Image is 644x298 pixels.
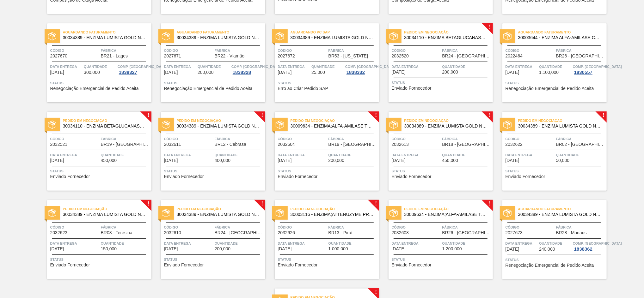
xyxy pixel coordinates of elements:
span: BR28 - Manaus [556,230,587,235]
span: 2022464 [506,54,523,58]
span: 03/10/2025 [164,158,178,163]
span: BR19 - Nova Rio [101,142,150,147]
span: Código [50,47,99,54]
a: Comp. [GEOGRAPHIC_DATA]1838328 [231,63,264,75]
span: Fábrica [442,136,491,142]
span: BR26 - Uberlândia [442,230,491,235]
a: !statusPedido em Negociação30034389 - ENZIMA LUMISTA GOLD NOVONESIS 25KGCódigo2032613FábricaBR18 ... [379,112,493,191]
span: Aguardando Faturamento [63,29,151,35]
span: Status [164,168,264,174]
span: Enviado Fornecedor [392,86,432,91]
span: 2027672 [278,54,295,58]
div: 1838328 [231,70,252,75]
a: statusAguardando Faturamento30034389 - ENZIMA LUMISTA GOLD NOVONESIS 25KGCódigo2027670FábricaBR21... [38,23,151,102]
span: Quantidade [539,63,571,70]
span: Status [278,256,377,263]
span: 2027671 [164,54,181,58]
a: Comp. [GEOGRAPHIC_DATA]1838327 [118,63,150,75]
span: Status [164,256,264,263]
span: Renegociação Emergencial de Pedido Aceita [506,263,594,268]
span: 2032521 [50,142,68,147]
span: 30003644 - ENZIMA ALFA-AMILASE CEREMIX FLEX MALTOGE [518,35,602,40]
span: Data entrega [50,152,99,158]
span: 1.200,000 [442,247,462,251]
span: Data entrega [392,152,441,158]
span: Data entrega [506,152,555,158]
span: Código [50,224,99,230]
span: 450,000 [442,158,458,163]
a: Comp. [GEOGRAPHIC_DATA]1830557 [573,63,605,75]
span: BR24 - Ponta Grossa [215,230,264,235]
span: Erro ao Criar Pedido SAP [278,86,328,91]
span: 2032623 [50,230,68,235]
span: 2032626 [278,230,295,235]
span: Fábrica [101,136,150,142]
img: status [503,209,512,217]
span: 2027670 [50,54,68,58]
img: status [276,32,284,40]
span: Data entrega [506,240,538,247]
span: Data entrega [164,240,213,247]
span: 30009634 - ENZIMA;ALFA-AMILASE TERMOESTÁVEL;TERMAMY [291,124,374,128]
span: Fábrica [442,47,491,54]
span: Data entrega [164,152,213,158]
span: Pedido em Negociação [404,206,493,212]
span: 05/10/2025 [164,247,178,251]
span: BR02 - Sergipe [556,142,605,147]
span: 30009634 - ENZIMA;ALFA-AMILASE TERMOESTÁVEL;TERMAMY [404,212,488,217]
span: 450,000 [101,158,117,163]
span: 50,000 [556,158,570,163]
span: Status [278,80,377,86]
span: Enviado Fornecedor [506,174,545,179]
span: Código [164,136,213,142]
span: Status [506,257,605,263]
span: Status [50,168,150,174]
span: 240,000 [539,247,555,252]
span: Data entrega [164,63,196,70]
span: 30034389 - ENZIMA LUMISTA GOLD NOVONESIS 25KG [177,212,260,217]
a: statusAguardando Faturamento30034389 - ENZIMA LUMISTA GOLD NOVONESIS 25KGCódigo2027671FábricaBR22... [151,23,265,102]
img: status [503,121,512,129]
span: Data entrega [50,63,83,70]
span: Enviado Fornecedor [278,174,318,179]
div: 1838327 [118,70,138,75]
span: 2027673 [506,230,523,235]
span: 30003116 - ENZIMA;ATTENUZYME PRO;NOVOZYMES; [291,212,374,217]
span: 09/10/2025 [392,247,406,251]
a: !statusPedido em Negociação30034389 - ENZIMA LUMISTA GOLD NOVONESIS 25KGCódigo2032610FábricaBR24 ... [151,200,265,279]
span: 200,000 [328,158,345,163]
span: 200,000 [198,70,214,75]
span: Quantidade [215,152,264,158]
a: Comp. [GEOGRAPHIC_DATA]1838362 [573,240,605,252]
img: status [276,209,284,217]
span: 02/10/2025 [50,158,64,163]
a: !statusPedido em Negociação30003116 - ENZIMA;ATTENUZYME PRO;NOVOZYMES;Código2032626FábricaBR13 - ... [265,200,379,279]
span: Aguardando Faturamento [177,29,265,35]
span: BR53 - Colorado [328,54,368,58]
span: Pedido em Negociação [291,117,379,124]
img: status [48,32,56,40]
span: Comp. Carga [573,240,622,247]
span: Código [392,47,441,54]
div: 1838332 [345,70,366,75]
span: Pedido em Negociação [177,117,265,124]
a: statusAguardando Faturamento30034389 - ENZIMA LUMISTA GOLD NOVONESIS 25KGCódigo2027673FábricaBR28... [493,200,607,279]
span: Código [392,136,441,142]
span: 03/10/2025 [278,158,292,163]
span: 30034389 - ENZIMA LUMISTA GOLD NOVONESIS 25KG [291,35,374,40]
span: 30034110 - ENZIMA BETAGLUCANASE ULTRAFLO PRIME [404,35,488,40]
span: 29/09/2025 [392,70,406,74]
span: Aguardando Faturamento [518,206,607,212]
span: 2032611 [164,142,181,147]
span: 2032604 [278,142,295,147]
span: 05/10/2025 [50,247,64,251]
span: 150,000 [101,247,117,251]
span: Data entrega [278,152,327,158]
span: Pedido em Negociação [404,29,493,35]
span: Código [278,47,327,54]
span: Código [506,136,555,142]
span: 30034389 - ENZIMA LUMISTA GOLD NOVONESIS 25KG [63,35,146,40]
span: 2032610 [164,230,181,235]
span: 29/09/2025 [278,70,292,75]
span: Status [278,168,377,174]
